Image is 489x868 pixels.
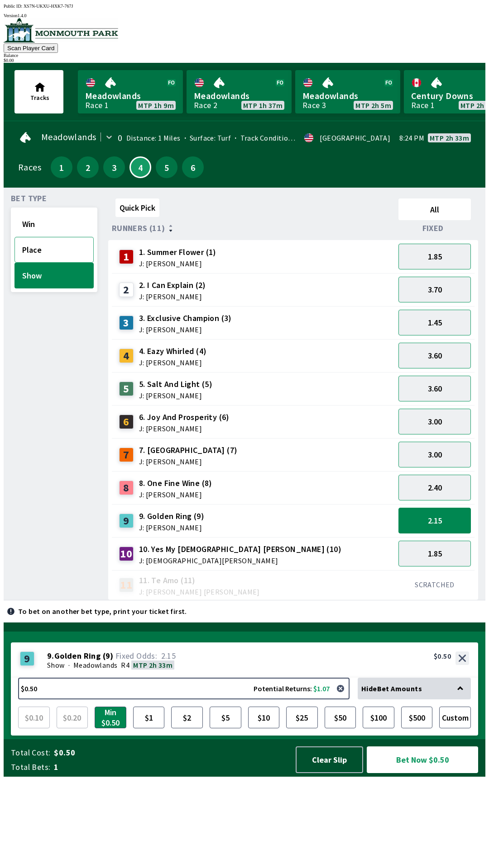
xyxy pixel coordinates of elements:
[54,762,287,773] span: 1
[139,575,260,586] span: 11. Te Amo (11)
[18,608,187,615] p: To bet on another bet type, print your ticket first.
[181,133,231,142] span: Surface: Turf
[103,651,114,660] span: ( 9 )
[398,580,471,589] div: SCRATCHED
[428,350,442,361] span: 3.60
[78,70,183,113] a: MeadowlandsRace 1MTP 1h 9m
[210,707,241,728] button: $5
[53,164,70,170] span: 1
[158,164,175,170] span: 5
[11,762,50,773] span: Total Bets:
[139,588,260,595] span: J: [PERSON_NAME] [PERSON_NAME]
[119,283,134,297] div: 2
[14,211,94,237] button: Win
[54,747,287,758] span: $0.50
[243,102,283,109] span: MTP 1h 37m
[4,13,485,18] div: Version 1.4.0
[171,707,203,728] button: $2
[173,709,201,726] span: $2
[119,481,134,495] div: 8
[24,4,73,9] span: XS7N-UKXU-HXK7-767J
[398,376,471,401] button: 3.60
[422,225,444,232] span: Fixed
[119,250,134,264] div: 1
[4,18,118,42] img: venue logo
[139,246,216,258] span: 1. Summer Flower (1)
[129,156,151,178] button: 4
[403,204,467,215] span: All
[103,156,125,178] button: 3
[403,709,431,726] span: $500
[139,510,204,522] span: 9. Golden Ring (9)
[139,378,212,390] span: 5. Salt And Light (5)
[398,442,471,467] button: 3.00
[139,458,238,465] span: J: [PERSON_NAME]
[182,156,204,178] button: 6
[79,164,96,170] span: 2
[139,326,232,333] span: J: [PERSON_NAME]
[401,707,433,728] button: $500
[121,660,129,670] span: R4
[184,164,201,170] span: 6
[119,578,134,592] div: 11
[139,557,341,564] span: J: [DEMOGRAPHIC_DATA][PERSON_NAME]
[11,195,47,202] span: Bet Type
[73,660,117,670] span: Meadowlands
[139,444,238,456] span: 7. [GEOGRAPHIC_DATA] (7)
[304,755,355,765] span: Clear Slip
[325,707,356,728] button: $50
[428,515,442,526] span: 2.15
[398,343,471,368] button: 3.60
[428,251,442,262] span: 1.85
[47,660,65,670] span: Show
[22,219,86,229] span: Win
[139,491,212,498] span: J: [PERSON_NAME]
[212,709,239,726] span: $5
[139,425,230,432] span: J: [PERSON_NAME]
[120,203,155,213] span: Quick Pick
[54,651,101,660] span: Golden Ring
[434,651,451,660] div: $0.50
[320,134,390,142] div: [GEOGRAPHIC_DATA]
[302,90,393,102] span: Meadowlands
[248,707,280,728] button: $10
[374,754,470,765] span: Bet Now $0.50
[119,316,134,330] div: 3
[398,409,471,434] button: 3.00
[302,102,326,109] div: Race 3
[441,709,469,726] span: Custom
[428,482,442,493] span: 2.40
[250,709,278,726] span: $10
[11,747,50,758] span: Total Cost:
[68,660,70,670] span: ·
[327,709,354,726] span: $50
[119,415,134,429] div: 6
[428,284,442,295] span: 3.70
[4,58,485,63] div: $ 0.00
[139,345,207,357] span: 4. Eazy Whirled (4)
[139,312,232,324] span: 3. Exclusive Champion (3)
[18,678,350,699] button: $0.50Potential Returns: $1.07
[115,198,159,217] button: Quick Pick
[139,477,212,489] span: 8. One Fine Wine (8)
[398,198,471,220] button: All
[398,277,471,302] button: 3.70
[398,244,471,269] button: 1.85
[428,449,442,460] span: 3.00
[365,709,392,726] span: $100
[14,70,63,113] button: Tracks
[367,746,478,773] button: Bet Now $0.50
[85,90,176,102] span: Meadowlands
[20,651,34,666] div: 9
[194,102,217,109] div: Race 2
[138,102,174,109] span: MTP 1h 9m
[398,310,471,335] button: 1.45
[18,164,41,171] div: Races
[295,70,400,113] a: MeadowlandsRace 3MTP 2h 5m
[133,660,173,670] span: MTP 2h 33m
[139,411,230,423] span: 6. Joy And Prosperity (6)
[47,651,54,660] span: 9 .
[395,224,475,233] div: Fixed
[139,392,212,399] span: J: [PERSON_NAME]
[231,133,312,142] span: Track Condition: Good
